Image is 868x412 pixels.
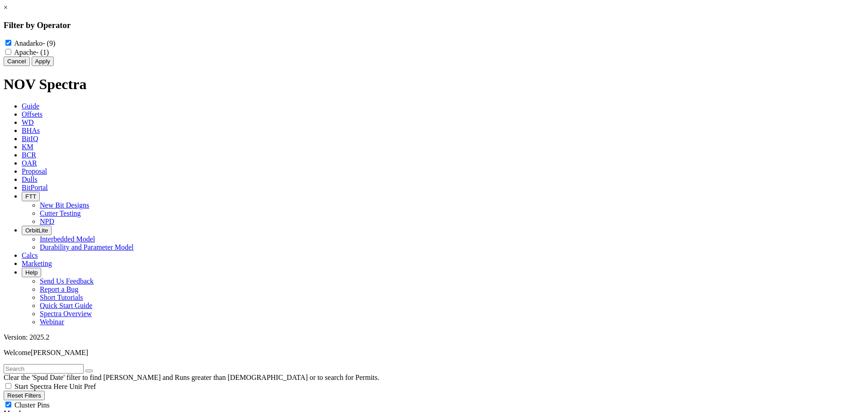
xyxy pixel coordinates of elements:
[4,391,45,400] button: Reset Filters
[22,260,52,267] span: Marketing
[4,364,84,374] input: Search
[40,209,81,217] a: Cutter Testing
[40,294,83,301] a: Short Tutorials
[40,318,64,326] a: Webinar
[22,167,47,175] span: Proposal
[40,243,134,251] a: Durability and Parameter Model
[4,20,864,30] h3: Filter by Operator
[40,235,95,243] a: Interbedded Model
[22,175,38,183] span: Dulls
[22,143,33,151] span: KM
[69,383,96,390] span: Unit Pref
[40,201,89,209] a: New Bit Designs
[32,57,54,66] button: Apply
[22,251,38,259] span: Calcs
[4,349,864,357] p: Welcome
[4,333,864,341] div: Version: 2025.2
[31,349,88,356] span: [PERSON_NAME]
[25,193,36,200] span: FTT
[40,277,94,285] a: Send Us Feedback
[22,135,38,142] span: BitIQ
[4,374,379,381] span: Clear the 'Spud Date' filter to find [PERSON_NAME] and Runs greater than [DEMOGRAPHIC_DATA] or to...
[22,110,42,118] span: Offsets
[22,184,48,191] span: BitPortal
[4,4,8,11] a: ×
[40,218,54,225] a: NPD
[22,127,40,134] span: BHAs
[40,302,92,309] a: Quick Start Guide
[40,310,92,317] a: Spectra Overview
[36,48,49,56] span: - (1)
[22,102,39,110] span: Guide
[25,227,48,234] span: OrbitLite
[42,39,55,47] span: - (9)
[14,48,49,56] label: Apache
[4,57,30,66] button: Cancel
[22,151,36,159] span: BCR
[14,401,50,409] span: Cluster Pins
[14,383,67,390] span: Start Spectra Here
[22,159,37,167] span: OAR
[22,118,34,126] span: WD
[40,285,78,293] a: Report a Bug
[4,76,864,93] h1: NOV Spectra
[14,39,55,47] label: Anadarko
[25,269,38,276] span: Help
